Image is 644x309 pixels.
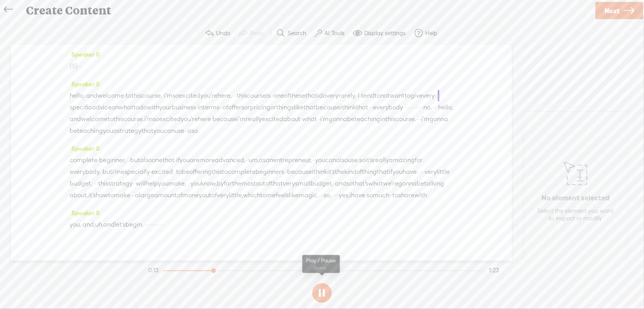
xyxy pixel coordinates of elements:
span: rarely. [338,90,356,102]
span: · [435,102,437,113]
span: little [437,166,450,178]
span: · [286,166,287,178]
span: will [136,178,146,189]
span: know, [201,178,217,189]
span: excited [151,166,173,178]
span: offers [228,102,244,113]
span: beginners [255,166,284,178]
span: is [266,90,270,102]
span: to [260,189,266,201]
span: how [96,189,108,201]
span: small [295,178,311,189]
span: for [415,154,423,166]
span: money [182,189,202,201]
span: Speaker 0 [70,145,100,152]
span: course. [142,90,162,102]
span: · [162,90,164,102]
span: to [133,102,139,113]
span: one [152,154,162,166]
span: really [373,154,389,166]
span: · [356,90,358,102]
span: · [247,154,248,166]
button: Display settings [350,25,411,41]
span: it's [327,166,335,178]
span: · [234,90,235,102]
span: · [85,90,86,102]
span: of [177,189,182,201]
span: want [390,90,405,102]
span: business [172,102,196,113]
span: · [232,90,234,102]
span: in [380,113,385,125]
span: · [173,166,174,178]
span: be [417,178,424,189]
span: · [127,154,129,166]
button: Search [273,25,311,41]
span: or [244,102,250,113]
span: · [312,154,313,166]
span: of [356,166,362,178]
span: very [326,90,338,102]
span: the [335,166,344,178]
span: more [200,154,215,166]
span: very [217,189,229,201]
span: Speaker 0 [70,80,100,88]
label: Search [288,29,306,37]
span: tend [361,90,374,102]
span: gonna [329,113,347,125]
span: · [418,113,419,125]
span: · [419,113,421,125]
span: · [417,102,419,113]
span: of [284,90,290,102]
span: · [94,178,95,189]
span: because [287,166,312,178]
span: be [347,113,354,125]
span: i [312,166,313,178]
span: · [436,90,438,102]
span: · [79,61,81,72]
span: · [414,102,416,113]
span: in [198,102,203,113]
span: · [371,102,373,113]
span: of [211,189,217,201]
span: advice [92,102,112,113]
span: this [212,166,222,178]
span: really [246,113,262,125]
span: think [313,166,327,178]
span: if [176,154,180,166]
span: gonna [430,113,448,125]
span: · [337,189,339,201]
span: amazing [389,154,415,166]
span: this [98,178,108,189]
span: large [139,189,154,201]
span: teaching [77,125,103,137]
span: like [289,189,299,201]
span: · [186,178,187,189]
span: pricing [250,102,270,113]
span: · [333,189,334,201]
span: · [317,113,318,125]
span: to [108,113,113,125]
span: use. [348,154,359,166]
span: · [101,166,103,178]
span: so [359,154,365,166]
span: your [159,102,172,113]
span: · [420,102,422,113]
label: AI Tools [324,29,345,37]
span: · [133,189,135,201]
span: · [319,189,320,201]
span: · [370,102,371,113]
span: i [340,102,342,113]
span: · [186,125,187,137]
span: you [191,178,201,189]
span: especially [121,166,150,178]
span: on [112,102,119,113]
span: that [141,125,153,137]
span: i'm [112,166,121,178]
span: · [412,102,414,113]
span: out [256,178,265,189]
span: by [217,178,224,189]
span: · [331,189,333,201]
span: if [389,166,392,178]
span: magic. [299,189,319,201]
